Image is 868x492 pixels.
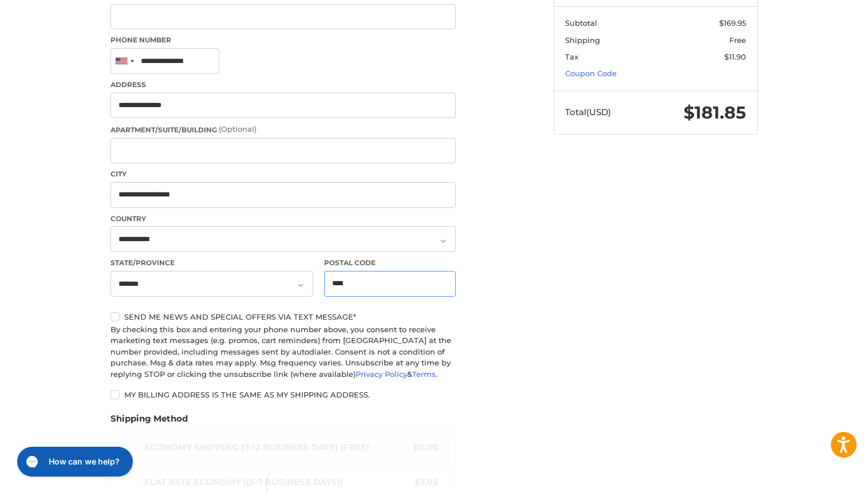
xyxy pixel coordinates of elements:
legend: Shipping Method [111,412,188,431]
label: Phone Number [111,35,456,45]
span: $169.95 [719,18,746,27]
a: Privacy Policy [356,369,407,379]
small: (Optional) [219,124,257,133]
label: State/Province [111,258,313,268]
span: Tax [565,52,578,61]
a: Terms [412,369,436,379]
div: United States: +1 [111,49,137,73]
div: By checking this box and entering your phone number above, you consent to receive marketing text ... [111,324,456,380]
span: $181.85 [684,102,746,123]
label: My billing address is the same as my shipping address. [111,390,456,399]
label: Address [111,80,456,90]
span: $11.90 [724,52,746,61]
span: Total (USD) [565,107,611,117]
iframe: Gorgias live chat messenger [11,443,136,481]
label: Send me news and special offers via text message* [111,312,456,321]
span: Shipping [565,36,600,45]
span: Free [729,36,746,45]
label: Country [111,214,456,224]
a: Coupon Code [565,69,617,78]
label: City [111,169,456,179]
label: Postal Code [324,258,456,268]
span: Subtotal [565,18,597,27]
label: Apartment/Suite/Building [111,124,456,135]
